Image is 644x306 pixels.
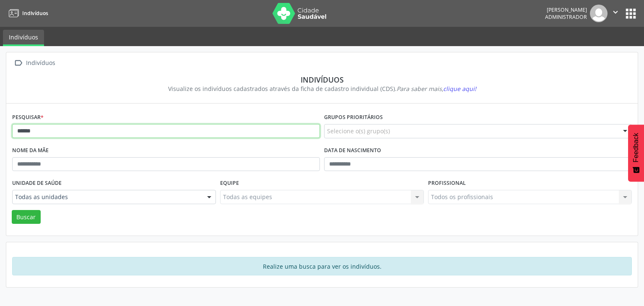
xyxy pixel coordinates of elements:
a: Indivíduos [3,30,44,46]
div: [PERSON_NAME] [545,6,587,13]
label: Pesquisar [12,111,44,124]
label: Unidade de saúde [12,177,62,190]
button:  [608,5,623,22]
button: Buscar [12,210,41,224]
div: Visualize os indivíduos cadastrados através da ficha de cadastro individual (CDS). [18,84,626,93]
span: Selecione o(s) grupo(s) [327,127,390,135]
div: Indivíduos [24,57,57,69]
label: Profissional [428,177,466,190]
span: Administrador [545,13,587,21]
span: Todas as unidades [15,193,199,201]
button: Feedback - Mostrar pesquisa [628,124,644,182]
i: Para saber mais, [397,85,476,93]
span: Feedback [632,133,640,162]
i:  [12,57,24,69]
button: apps [623,6,638,21]
i:  [611,8,620,17]
label: Data de nascimento [324,144,381,157]
label: Equipe [220,177,239,190]
div: Indivíduos [18,75,626,84]
span: Indivíduos [22,10,48,17]
a: Indivíduos [6,6,48,20]
label: Nome da mãe [12,144,49,157]
div: Realize uma busca para ver os indivíduos. [12,257,632,275]
label: Grupos prioritários [324,111,383,124]
a:  Indivíduos [12,57,57,69]
img: img [590,5,608,22]
span: clique aqui! [443,85,476,93]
